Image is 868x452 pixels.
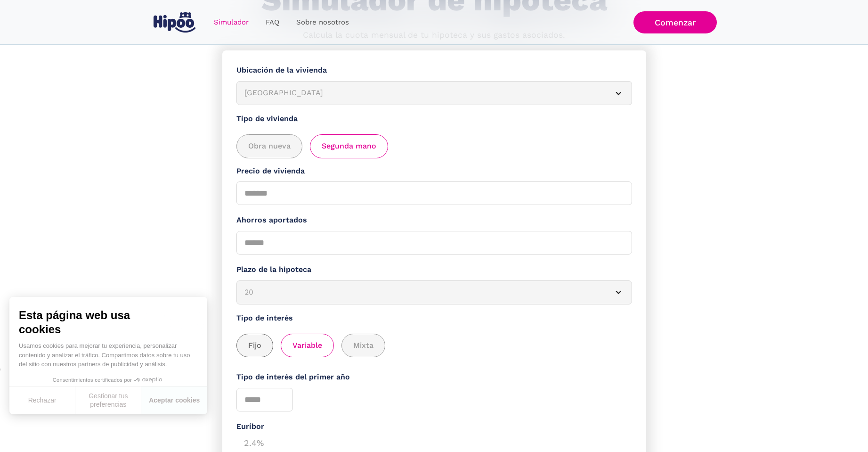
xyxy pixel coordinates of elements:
[353,340,373,352] span: Mixta
[236,280,632,304] article: 20
[236,264,632,276] label: Plazo de la hipoteca
[236,334,632,358] div: add_description_here
[236,371,632,383] label: Tipo de interés del primer año
[248,340,261,352] span: Fijo
[322,140,376,152] span: Segunda mano
[292,340,322,352] span: Variable
[236,65,632,76] label: Ubicación de la vivienda
[244,287,601,298] div: 20
[244,87,601,99] div: [GEOGRAPHIC_DATA]
[236,421,632,433] div: Euríbor
[236,113,632,125] label: Tipo de vivienda
[248,140,291,152] span: Obra nueva
[152,8,198,36] a: home
[236,214,632,226] label: Ahorros aportados
[205,13,257,32] a: Simulador
[236,312,632,324] label: Tipo de interés
[288,13,357,32] a: Sobre nosotros
[236,134,632,158] div: add_description_here
[236,165,632,177] label: Precio de vivienda
[633,11,717,33] a: Comenzar
[236,81,632,105] article: [GEOGRAPHIC_DATA]
[257,13,288,32] a: FAQ
[236,433,632,452] div: 2.4%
